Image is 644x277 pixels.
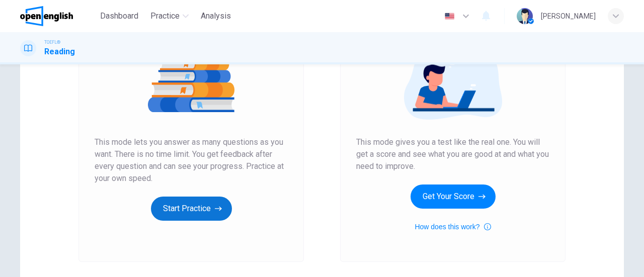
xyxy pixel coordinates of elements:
[151,197,232,221] button: Start Practice
[197,7,235,25] button: Analysis
[541,10,596,22] div: [PERSON_NAME]
[150,10,180,22] span: Practice
[44,46,75,58] h1: Reading
[20,6,73,26] img: OpenEnglish logo
[517,8,533,24] img: Profile picture
[95,136,288,184] span: This mode lets you answer as many questions as you want. There is no time limit. You get feedback...
[415,221,491,233] button: How does this work?
[443,13,456,20] img: en
[100,10,138,22] span: Dashboard
[356,136,549,172] span: This mode gives you a test like the real one. You will get a score and see what you are good at a...
[20,6,96,26] a: OpenEnglish logo
[96,7,142,25] button: Dashboard
[411,184,496,209] button: Get Your Score
[44,39,60,46] span: TOEFL®
[201,10,231,22] span: Analysis
[146,7,193,25] button: Practice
